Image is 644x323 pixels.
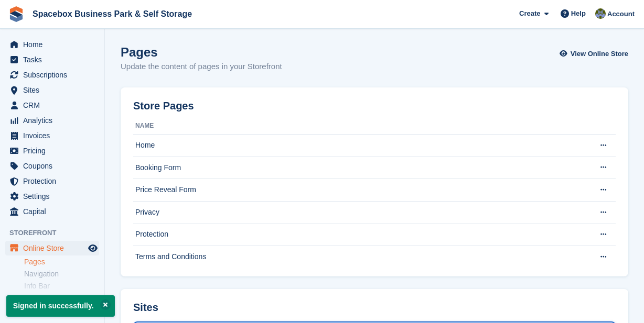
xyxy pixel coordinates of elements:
[87,242,99,254] a: Preview store
[133,100,194,112] h2: Store Pages
[23,189,86,204] span: Settings
[133,246,592,268] td: Terms and Conditions
[8,6,24,22] img: stora-icon-8386f47178a22dfd0bd8f6a31ec36ba5ce8667c1dd55bd0f319d3a0aa187defe.svg
[562,45,628,62] a: View Online Store
[5,128,99,143] a: menu
[133,179,592,202] td: Price Reveal Form
[133,135,592,157] td: Home
[5,98,99,113] a: menu
[24,281,99,291] a: Info Bar
[5,37,99,52] a: menu
[133,302,158,314] h2: Sites
[133,201,592,224] td: Privacy
[121,61,282,73] p: Update the content of pages in your Storefront
[23,113,86,128] span: Analytics
[9,228,104,238] span: Storefront
[133,224,592,246] td: Protection
[23,143,86,158] span: Pricing
[5,189,99,204] a: menu
[28,5,196,23] a: Spacebox Business Park & Self Storage
[5,52,99,67] a: menu
[5,159,99,173] a: menu
[24,269,99,279] a: Navigation
[571,49,628,59] span: View Online Store
[5,83,99,97] a: menu
[23,128,86,143] span: Invoices
[571,8,586,19] span: Help
[23,98,86,113] span: CRM
[5,204,99,219] a: menu
[133,157,592,179] td: Booking Form
[5,241,99,255] a: menu
[23,204,86,219] span: Capital
[5,113,99,128] a: menu
[23,159,86,173] span: Coupons
[5,174,99,188] a: menu
[6,295,115,317] p: Signed in successfully.
[24,257,99,267] a: Pages
[519,8,540,19] span: Create
[23,241,86,255] span: Online Store
[23,174,86,188] span: Protection
[23,68,86,82] span: Subscriptions
[23,37,86,52] span: Home
[23,83,86,97] span: Sites
[121,45,282,59] h1: Pages
[133,118,592,135] th: Name
[23,52,86,67] span: Tasks
[607,9,635,19] span: Account
[5,143,99,158] a: menu
[595,8,606,19] img: sahil
[5,68,99,82] a: menu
